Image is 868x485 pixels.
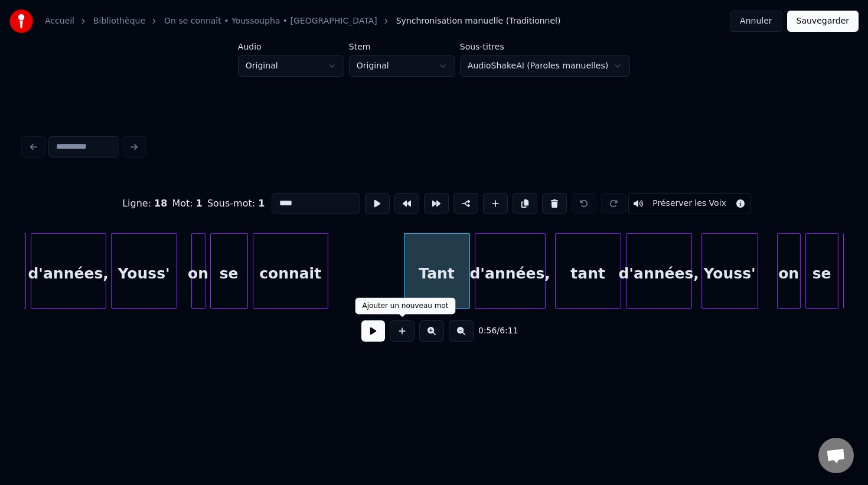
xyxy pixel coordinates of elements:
a: On se connaît • Youssoupha • [GEOGRAPHIC_DATA] [164,15,377,27]
nav: breadcrumb [45,15,560,27]
div: Sous-mot : [207,196,265,211]
span: Synchronisation manuelle (Traditionnel) [396,15,561,27]
span: 0:56 [478,325,497,337]
label: Audio [238,42,344,51]
span: 6:11 [500,325,518,337]
span: 18 [154,198,167,209]
img: youka [9,9,33,33]
div: Ligne : [122,196,167,211]
label: Stem [349,42,455,51]
div: Ouvrir le chat [818,438,854,473]
a: Bibliothèque [93,15,145,27]
label: Sous-titres [460,42,630,51]
button: Annuler [730,11,782,32]
div: Mot : [172,196,203,211]
div: / [478,325,507,337]
button: Sauvegarder [787,11,859,32]
button: Toggle [628,193,750,214]
a: Accueil [45,15,74,27]
div: Ajouter un nouveau mot [363,302,449,311]
span: 1 [258,198,265,209]
span: 1 [196,198,203,209]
